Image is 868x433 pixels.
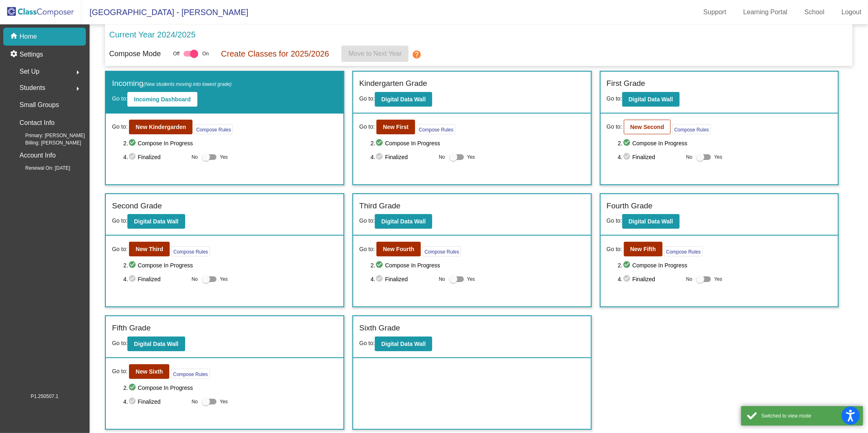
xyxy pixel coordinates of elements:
mat-icon: check_circle [623,274,632,284]
span: Yes [220,152,228,162]
mat-icon: check_circle [375,138,385,148]
span: Students [20,82,45,94]
p: Create Classes for 2025/2026 [221,48,329,60]
b: New First [383,124,409,130]
div: Switched to view mode [761,412,857,420]
span: 4. Finalized [618,274,682,284]
span: No [439,153,445,161]
mat-icon: check_circle [128,152,138,162]
span: Renewal On: [DATE] [12,164,70,172]
a: Support [697,6,733,19]
span: 2. Compose In Progress [371,260,585,270]
label: Incoming [112,78,232,90]
button: Digital Data Wall [375,214,432,229]
button: Compose Rules [171,246,210,256]
p: Small Groups [20,99,59,111]
b: New Sixth [136,368,163,375]
label: Sixth Grade [359,322,400,334]
b: Digital Data Wall [134,218,178,225]
span: No [192,153,198,161]
span: Go to: [607,245,622,254]
span: Go to: [112,217,127,224]
span: Go to: [112,122,127,131]
span: Move to Next Year [348,50,402,57]
p: Compose Mode [109,48,161,59]
mat-icon: check_circle [128,274,138,284]
span: 4. Finalized [123,152,188,162]
p: Contact Info [20,117,55,129]
span: 4. Finalized [618,152,682,162]
mat-icon: check_circle [623,260,632,270]
span: Primary: [PERSON_NAME] [12,132,85,139]
button: New Sixth [129,364,169,379]
span: 4. Finalized [123,274,188,284]
mat-icon: check_circle [128,260,138,270]
button: Digital Data Wall [622,214,680,229]
span: 2. Compose In Progress [618,260,832,270]
span: Yes [467,152,475,162]
span: Go to: [607,217,622,224]
button: Compose Rules [194,124,233,134]
button: Incoming Dashboard [127,92,197,107]
span: Off [173,50,179,57]
button: New Fifth [624,242,662,256]
span: Yes [220,397,228,407]
span: Go to: [607,122,622,131]
b: New Third [136,246,163,252]
span: 2. Compose In Progress [123,260,337,270]
mat-icon: check_circle [623,152,632,162]
span: Go to: [359,217,375,224]
mat-icon: arrow_right [73,68,83,77]
b: New Kindergarden [136,124,186,130]
label: Second Grade [112,200,162,212]
span: 2. Compose In Progress [123,383,337,393]
button: New Third [129,242,170,256]
mat-icon: check_circle [128,383,138,393]
b: Digital Data Wall [629,96,673,103]
p: Current Year 2024/2025 [109,28,195,41]
span: Go to: [359,95,375,102]
span: 2. Compose In Progress [371,138,585,148]
span: Yes [714,274,722,284]
span: On [202,50,209,57]
mat-icon: arrow_right [73,84,83,94]
button: Compose Rules [422,246,461,256]
span: 2. Compose In Progress [123,138,337,148]
label: Third Grade [359,200,400,212]
b: Digital Data Wall [381,96,426,103]
span: Go to: [359,340,375,346]
mat-icon: settings [10,50,20,59]
a: School [798,6,831,19]
span: Go to: [607,95,622,102]
a: Learning Portal [737,6,794,19]
button: New Kindergarden [129,120,192,134]
span: [GEOGRAPHIC_DATA] - [PERSON_NAME] [81,6,248,19]
span: Go to: [359,245,375,254]
mat-icon: home [10,32,20,42]
p: Account Info [20,150,56,161]
span: No [686,153,692,161]
span: Go to: [112,367,127,376]
mat-icon: check_circle [375,152,385,162]
b: New Second [630,124,664,130]
b: Digital Data Wall [134,341,178,347]
span: No [439,276,445,283]
button: Compose Rules [672,124,711,134]
label: Fourth Grade [607,200,653,212]
span: Billing: [PERSON_NAME] [12,139,81,147]
b: New Fifth [630,246,656,252]
button: Compose Rules [417,124,455,134]
mat-icon: check_circle [128,138,138,148]
span: Yes [714,152,722,162]
span: 4. Finalized [371,152,435,162]
button: Digital Data Wall [622,92,680,107]
mat-icon: help [412,50,422,59]
span: Yes [467,274,475,284]
span: No [192,276,198,283]
b: Incoming Dashboard [134,96,190,103]
p: Home [20,32,37,42]
span: No [686,276,692,283]
button: Move to Next Year [341,46,409,62]
mat-icon: check_circle [128,397,138,407]
b: Digital Data Wall [381,218,426,225]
